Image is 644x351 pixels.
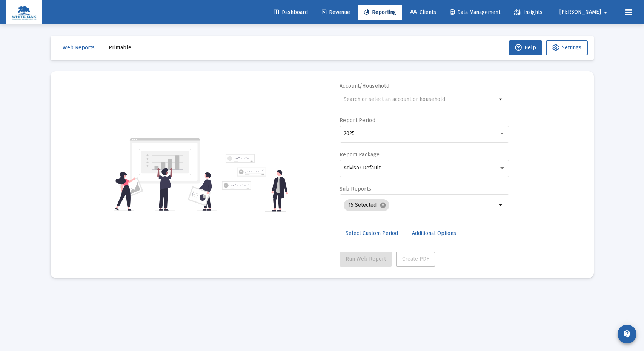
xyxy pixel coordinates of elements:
[514,9,543,15] span: Insights
[396,252,435,267] button: Create PDF
[63,44,95,51] span: Web Reports
[509,40,542,55] button: Help
[404,5,442,20] a: Clients
[222,154,288,212] img: reporting-alt
[496,95,506,104] mat-icon: arrow_drop_down
[57,40,101,55] button: Web Reports
[546,40,588,55] button: Settings
[508,5,549,20] a: Insights
[601,5,610,20] mat-icon: arrow_drop_down
[622,330,632,339] mat-icon: contact_support
[559,9,601,15] span: [PERSON_NAME]
[562,44,581,51] span: Settings
[268,5,314,20] a: Dashboard
[410,9,436,15] span: Clients
[340,151,380,158] label: Report Package
[412,230,456,237] span: Additional Options
[344,96,496,102] input: Search or select an account or household
[515,44,536,51] span: Help
[109,44,131,51] span: Printable
[444,5,506,20] a: Data Management
[550,5,619,20] button: [PERSON_NAME]
[12,5,37,20] img: Dashboard
[340,186,371,192] label: Sub Reports
[344,130,355,137] span: 2025
[358,5,402,20] a: Reporting
[380,202,386,209] mat-icon: cancel
[114,137,217,212] img: reporting
[496,201,506,210] mat-icon: arrow_drop_down
[340,252,392,267] button: Run Web Report
[344,198,496,213] mat-chip-list: Selection
[364,9,396,15] span: Reporting
[450,9,500,15] span: Data Management
[103,40,137,55] button: Printable
[340,117,375,124] label: Report Period
[346,256,386,262] span: Run Web Report
[344,199,389,211] mat-chip: 15 Selected
[344,165,381,171] span: Advisor Default
[274,9,308,15] span: Dashboard
[340,83,389,89] label: Account/Household
[322,9,350,15] span: Revenue
[316,5,356,20] a: Revenue
[402,256,429,262] span: Create PDF
[346,230,398,237] span: Select Custom Period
